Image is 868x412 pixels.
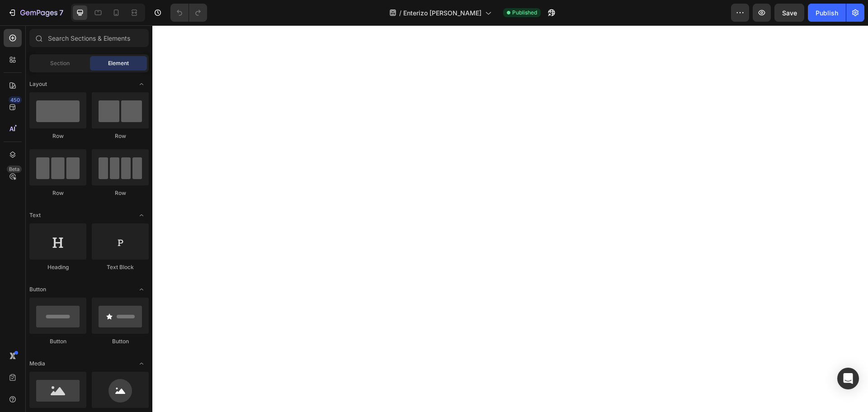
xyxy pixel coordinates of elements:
[403,8,481,18] span: Enterizo [PERSON_NAME]
[7,166,22,173] div: Beta
[816,8,838,18] div: Publish
[512,9,537,17] span: Published
[29,29,149,47] input: Search Sections & Elements
[59,7,63,18] p: 7
[92,337,149,346] div: Button
[134,77,149,91] span: Toggle open
[134,356,149,371] span: Toggle open
[782,9,797,17] span: Save
[134,208,149,223] span: Toggle open
[399,8,401,18] span: /
[108,59,129,67] span: Element
[29,360,45,368] span: Media
[170,4,207,22] div: Undo/Redo
[92,263,149,271] div: Text Block
[837,368,859,389] div: Open Intercom Messenger
[29,80,47,88] span: Layout
[29,189,86,197] div: Row
[29,285,46,294] span: Button
[4,4,67,22] button: 7
[152,25,868,412] iframe: Design area
[29,211,41,219] span: Text
[92,132,149,140] div: Row
[92,189,149,197] div: Row
[50,59,70,67] span: Section
[9,96,22,104] div: 450
[134,282,149,297] span: Toggle open
[29,337,86,346] div: Button
[774,4,804,22] button: Save
[29,263,86,271] div: Heading
[808,4,846,22] button: Publish
[29,132,86,140] div: Row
